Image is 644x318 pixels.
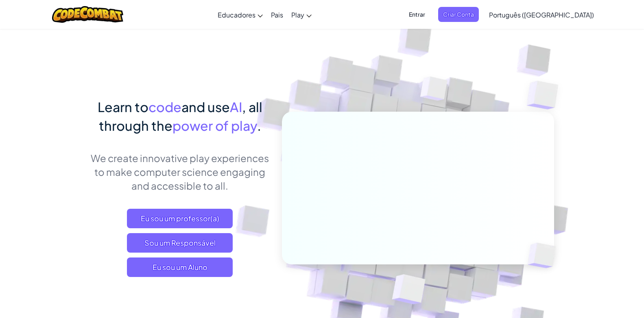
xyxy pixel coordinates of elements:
[218,11,255,19] span: Educadores
[230,99,242,115] span: AI
[172,117,257,134] span: power of play
[514,226,575,285] img: Overlap cubes
[127,209,233,228] a: Eu sou um professor(a)
[90,151,270,193] p: We create innovative play experiences to make computer science engaging and accessible to all.
[405,61,463,121] img: Overlap cubes
[267,4,287,26] a: Pais
[257,117,261,134] span: .
[404,7,430,22] button: Entrar
[485,4,598,26] a: Português ([GEOGRAPHIC_DATA])
[98,99,148,115] span: Learn to
[181,99,230,115] span: and use
[214,4,267,26] a: Educadores
[127,257,233,277] button: Eu sou um Aluno
[52,6,123,23] img: CodeCombat logo
[287,4,316,26] a: Play
[148,99,181,115] span: code
[511,61,581,130] img: Overlap cubes
[489,11,594,19] span: Português ([GEOGRAPHIC_DATA])
[438,7,479,22] button: Criar Conta
[127,233,233,253] a: Sou um Responsável
[291,11,304,19] span: Play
